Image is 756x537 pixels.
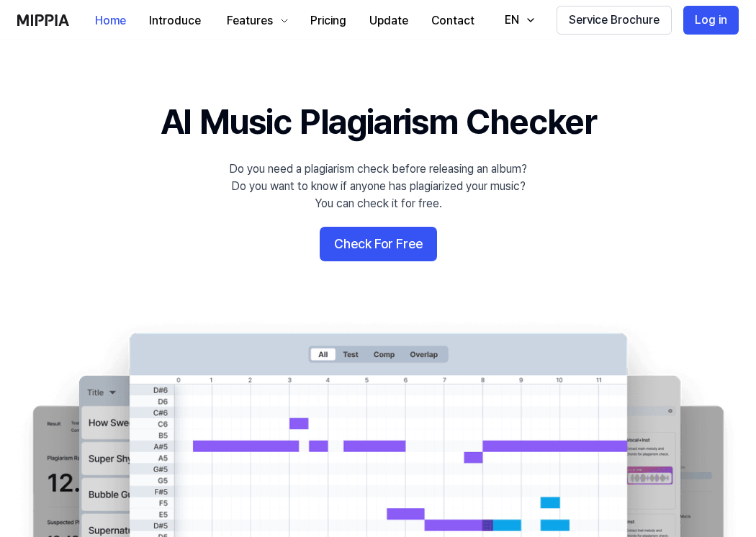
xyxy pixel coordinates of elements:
div: Features [224,12,276,30]
button: Log in [683,6,739,35]
div: EN [502,12,522,29]
div: Do you need a plagiarism check before releasing an album? Do you want to know if anyone has plagi... [229,161,527,212]
button: Service Brochure [557,6,672,35]
button: Introduce [138,6,212,35]
a: Update [358,1,420,40]
button: Update [358,6,420,35]
h1: AI Music Plagiarism Checker [161,98,596,146]
button: Home [84,6,138,35]
button: EN [490,6,545,35]
button: Features [212,6,299,35]
button: Pricing [299,6,358,35]
img: logo [17,14,69,26]
button: Contact [420,6,486,35]
a: Home [84,1,138,40]
button: Check For Free [320,227,437,261]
